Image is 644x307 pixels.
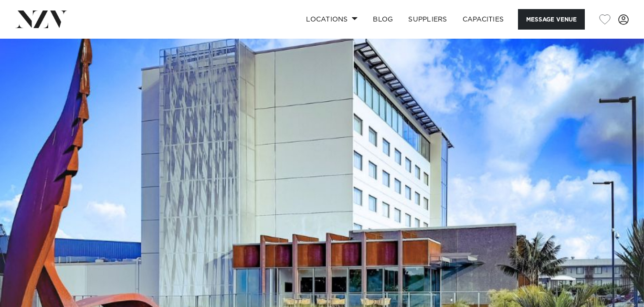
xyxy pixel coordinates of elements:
img: nzv-logo.png [15,11,67,28]
a: BLOG [365,9,401,30]
button: Message Venue [518,9,585,30]
a: Capacities [455,9,512,30]
a: SUPPLIERS [401,9,454,30]
a: Locations [298,9,365,30]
